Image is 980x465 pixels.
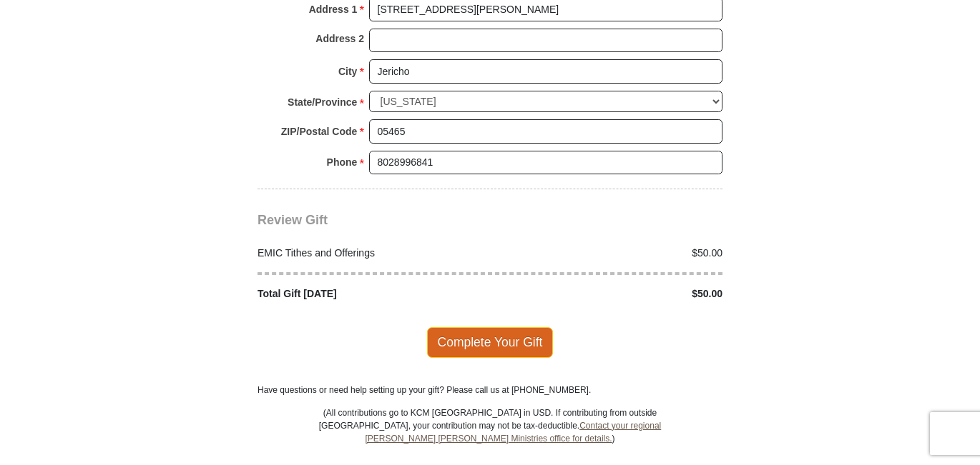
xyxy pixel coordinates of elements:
strong: Phone [327,152,358,172]
a: Contact your regional [PERSON_NAME] [PERSON_NAME] Ministries office for details. [365,421,661,444]
div: Total Gift [DATE] [250,286,491,301]
strong: Address 2 [315,29,364,49]
div: $50.00 [490,286,730,301]
p: Have questions or need help setting up your gift? Please call us at [PHONE_NUMBER]. [258,384,722,396]
div: EMIC Tithes and Offerings [250,246,491,261]
strong: City [338,61,357,81]
strong: ZIP/Postal Code [281,121,358,141]
span: Review Gift [258,213,328,227]
strong: State/Province [288,92,357,112]
div: $50.00 [490,246,730,261]
span: Complete Your Gift [427,327,554,357]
